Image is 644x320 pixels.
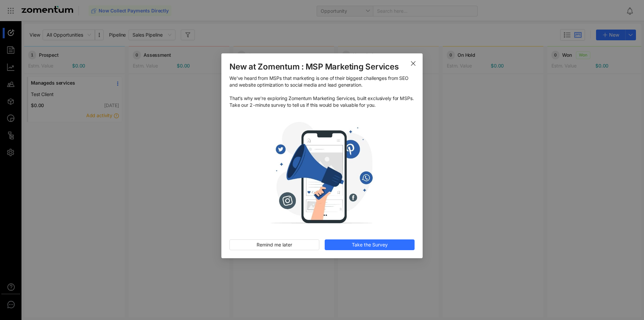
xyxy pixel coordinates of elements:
button: Take the Survey [325,240,415,250]
span: We’ve heard from MSPs that marketing is one of their biggest challenges from SEO and website opti... [229,75,415,108]
img: mobile-mark.jpg [229,114,415,232]
span: Remind me later [257,241,292,249]
span: New at Zomentum : MSP Marketing Services [229,61,415,72]
button: Close [404,53,423,72]
button: Remind me later [229,240,319,250]
span: Take the Survey [352,241,388,249]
